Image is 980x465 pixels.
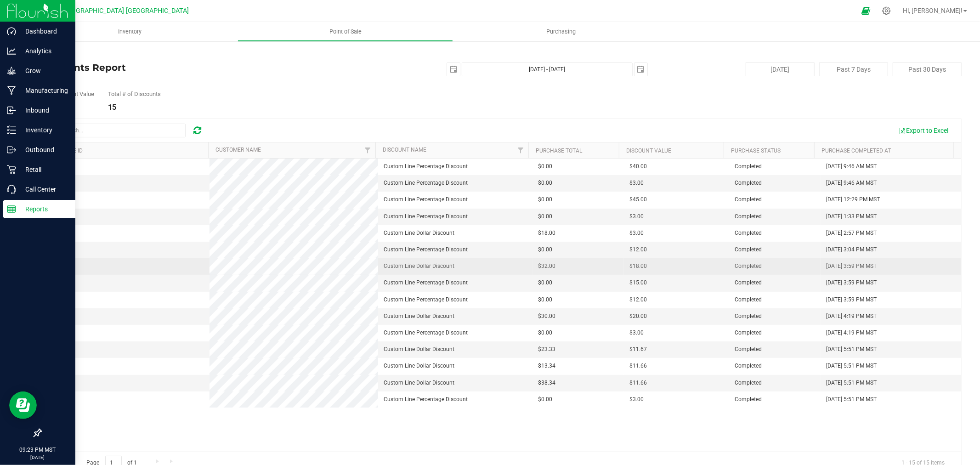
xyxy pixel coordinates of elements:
span: Purchasing [534,28,588,36]
span: Completed [735,278,762,287]
a: Purchase Status [731,147,781,154]
a: Purchasing [453,22,668,41]
span: Completed [735,195,762,204]
span: $0.00 [538,395,552,404]
span: $15.00 [629,278,647,287]
span: [DATE] 3:59 PM MST [826,278,877,287]
span: $32.00 [538,262,555,271]
span: $0.00 [538,212,552,221]
span: $3.00 [629,179,644,187]
a: Discount Value [627,147,672,154]
a: Discount Name [383,147,426,153]
span: $11.67 [629,345,647,354]
p: Analytics [16,45,71,57]
span: Completed [735,179,762,187]
span: Open Ecommerce Menu [855,2,876,20]
p: Inventory [16,125,71,136]
span: $45.00 [629,195,647,204]
span: [DATE] 5:51 PM MST [826,362,877,370]
span: $13.34 [538,362,555,370]
a: Filter [360,142,375,158]
span: Custom Line Dollar Discount [384,312,454,321]
a: Customer Name [215,147,261,153]
span: Completed [735,229,762,238]
span: Custom Line Dollar Discount [384,362,454,370]
span: Completed [735,262,762,271]
span: Custom Line Percentage Discount [384,395,468,404]
div: Manage settings [881,6,892,15]
span: Custom Line Percentage Discount [384,278,468,287]
span: $0.00 [538,245,552,254]
button: Past 7 Days [819,62,888,76]
span: $0.00 [538,162,552,171]
span: $23.33 [538,345,555,354]
span: [DATE] 5:51 PM MST [826,345,877,354]
a: Purchase Total [536,147,583,154]
span: Completed [735,345,762,354]
inline-svg: Reports [7,204,16,214]
a: Purchase Completed At [821,147,891,154]
span: [DATE] 9:46 AM MST [826,179,877,187]
span: $30.00 [538,312,555,321]
span: $3.00 [629,329,644,337]
p: Dashboard [16,26,71,37]
span: $12.00 [629,295,647,304]
span: $18.00 [538,229,555,238]
span: $38.34 [538,379,555,387]
span: $3.00 [629,229,644,238]
span: $0.00 [538,295,552,304]
span: Completed [735,212,762,221]
span: [DATE] 1:33 PM MST [826,212,877,221]
span: [DATE] 2:57 PM MST [826,229,877,238]
span: [DATE] 3:59 PM MST [826,262,877,271]
span: Custom Line Percentage Discount [384,212,468,221]
span: Custom Line Dollar Discount [384,229,454,238]
span: $20.00 [629,312,647,321]
span: [DATE] 3:04 PM MST [826,245,877,254]
span: $3.00 [629,212,644,221]
span: Point of Sale [317,28,374,36]
span: $12.00 [629,245,647,254]
span: Completed [735,329,762,337]
inline-svg: Call Center [7,185,16,194]
iframe: Resource center [9,391,37,419]
inline-svg: Manufacturing [7,86,16,95]
span: $18.00 [629,262,647,271]
span: $11.66 [629,362,647,370]
p: [DATE] [4,454,71,461]
span: [DATE] 12:29 PM MST [826,195,880,204]
h4: Discounts Report [40,62,347,73]
p: Retail [16,164,71,175]
inline-svg: Dashboard [7,27,16,36]
span: $0.00 [538,179,552,187]
input: Search... [48,124,186,137]
span: Custom Line Dollar Discount [384,379,454,387]
span: Completed [735,295,762,304]
span: [DATE] 4:19 PM MST [826,329,877,337]
p: Call Center [16,184,71,195]
span: Custom Line Percentage Discount [384,295,468,304]
p: Inbound [16,105,71,116]
p: 09:23 PM MST [4,446,71,454]
button: Export to Excel [893,123,954,138]
span: Custom Line Percentage Discount [384,195,468,204]
span: [DATE] 3:59 PM MST [826,295,877,304]
inline-svg: Outbound [7,145,16,154]
span: Hi, [PERSON_NAME]! [903,7,963,14]
span: Custom Line Percentage Discount [384,329,468,337]
span: $0.00 [538,329,552,337]
span: Inventory [106,28,154,36]
p: Reports [16,204,71,215]
span: [DATE] 5:51 PM MST [826,379,877,387]
div: Total # of Discounts [108,91,161,97]
span: $3.00 [629,395,644,404]
inline-svg: Retail [7,165,16,174]
span: Completed [735,362,762,370]
span: Completed [735,379,762,387]
span: Custom Line Dollar Discount [384,345,454,354]
span: select [634,63,647,76]
span: Custom Line Percentage Discount [384,162,468,171]
a: Inventory [22,22,238,41]
span: [DATE] 9:46 AM MST [826,162,877,171]
span: Completed [735,395,762,404]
